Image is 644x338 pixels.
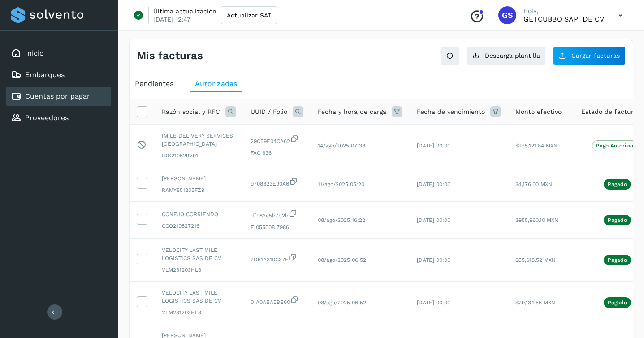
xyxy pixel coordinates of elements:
[318,299,366,306] span: 08/ago/2025 06:52
[318,257,366,263] span: 08/ago/2025 06:52
[515,299,555,306] span: $29,134.56 MXN
[515,257,556,263] span: $55,618.52 MXN
[251,107,287,117] span: UUID / Folio
[251,295,303,306] span: 01A0AEA5BE60
[153,15,190,23] p: [DATE] 12:47
[162,246,236,262] span: VELOCITY LAST MILE LOGISTICS SAS DE CV
[6,65,111,85] div: Embarques
[515,107,562,117] span: Monto efectivo
[515,217,558,223] span: $955,960.10 MXN
[162,222,236,230] span: CCO210827216
[417,143,450,149] span: [DATE] 00:00
[523,15,604,23] p: GETCUBBO SAPI DE CV
[25,92,90,100] a: Cuentas por pagar
[162,266,236,274] span: VLM231203HL3
[162,186,236,194] span: RAMY851205FZ9
[227,12,271,18] span: Actualizar SAT
[417,299,450,306] span: [DATE] 00:00
[162,107,220,117] span: Razón social y RFC
[417,257,450,263] span: [DATE] 00:00
[6,43,111,63] div: Inicio
[581,107,637,117] span: Estado de factura
[318,181,364,187] span: 11/ago/2025 05:20
[251,209,303,220] span: df983c5b7b2b
[467,46,546,65] button: Descarga plantilla
[417,107,485,117] span: Fecha de vencimiento
[6,108,111,128] div: Proveedores
[523,7,604,15] p: Hola,
[553,46,626,65] button: Cargar facturas
[251,223,303,231] span: F1055008 7986
[596,143,639,149] p: Pago Autorizado
[608,217,627,223] p: Pagado
[162,289,236,305] span: VELOCITY LAST MILE LOGISTICS SAS DE CV
[251,177,303,188] span: 9708823E90A6
[162,132,236,148] span: IMILE DELIVERY SERVICES [GEOGRAPHIC_DATA]
[417,217,450,223] span: [DATE] 00:00
[137,49,203,62] h4: Mis facturas
[318,107,386,117] span: Fecha y hora de carga
[251,149,303,157] span: FAC 636
[318,217,365,223] span: 08/ago/2025 16:22
[515,143,558,149] span: $275,121.84 MXN
[608,181,627,187] p: Pagado
[251,253,303,264] span: 2D51A310C37F
[221,6,277,24] button: Actualizar SAT
[485,52,540,59] span: Descarga plantilla
[318,143,365,149] span: 14/ago/2025 07:38
[251,134,303,145] span: 29C59E04CA62
[162,210,236,218] span: CONEJO CORRIENDO
[162,174,236,182] span: [PERSON_NAME]
[195,79,237,88] span: Autorizadas
[162,308,236,316] span: VLM231203HL3
[25,70,65,79] a: Embarques
[153,7,216,15] p: Última actualización
[608,257,627,263] p: Pagado
[25,113,69,122] a: Proveedores
[608,299,627,306] p: Pagado
[571,52,620,59] span: Cargar facturas
[515,181,552,187] span: $4,176.00 MXN
[417,181,450,187] span: [DATE] 00:00
[25,49,44,57] a: Inicio
[135,79,173,88] span: Pendientes
[6,87,111,106] div: Cuentas por pagar
[162,152,236,160] span: IDS210629V91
